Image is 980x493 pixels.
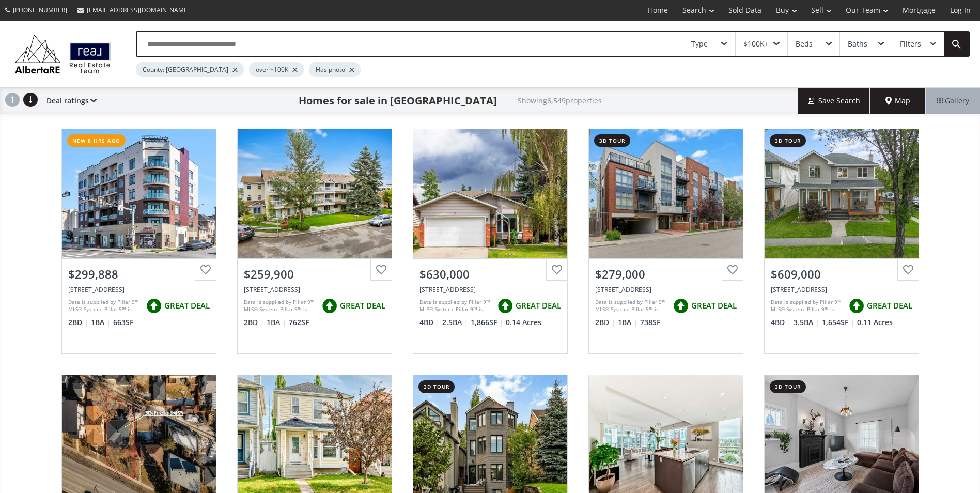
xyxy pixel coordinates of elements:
span: GREAT DEAL [164,300,210,311]
span: 2 BD [244,317,264,328]
span: [PHONE_NUMBER] [13,6,67,14]
span: 762 SF [289,317,309,328]
img: Logo [10,32,115,76]
h1: Homes for sale in [GEOGRAPHIC_DATA] [299,94,497,108]
div: View Photos & Details [102,435,176,445]
div: View Photos & Details [277,189,352,199]
div: Data is supplied by Pillar 9™ MLS® System. Pillar 9™ is the owner of the copyright in its MLS® Sy... [771,298,844,314]
div: View Photos & Details [453,189,527,199]
span: 2 BD [595,317,615,328]
img: rating icon [671,296,691,316]
img: rating icon [144,296,164,316]
div: Data is supplied by Pillar 9™ MLS® System. Pillar 9™ is the owner of the copyright in its MLS® Sy... [595,298,668,314]
span: 2.5 BA [442,317,468,328]
div: Type [691,40,708,48]
h2: Showing 6,549 properties [518,97,602,104]
div: 12 Inverness Boulevard SE, Calgary, AB T2Z 2W6 [771,285,912,294]
span: 1,654 SF [822,317,854,328]
div: $609,000 [771,266,912,282]
div: Map [870,88,925,114]
div: $279,000 [595,266,737,282]
div: View Photos & Details [804,435,879,445]
span: GREAT DEAL [340,300,385,311]
span: GREAT DEAL [516,300,561,311]
img: rating icon [846,296,867,316]
div: View Photos & Details [629,189,703,199]
div: Data is supplied by Pillar 9™ MLS® System. Pillar 9™ is the owner of the copyright in its MLS® Sy... [419,298,492,314]
div: 108 13 Avenue NE #203, Calgary, AB T2E 7Z1 [68,285,210,294]
a: $259,900[STREET_ADDRESS]Data is supplied by Pillar 9™ MLS® System. Pillar 9™ is the owner of the ... [227,118,402,364]
div: $299,888 [68,266,210,282]
div: $259,900 [244,266,385,282]
span: Map [885,96,910,106]
span: 1,866 SF [471,317,503,328]
span: 0.14 Acres [506,317,541,328]
div: Gallery [925,88,980,114]
div: View Photos & Details [629,435,703,445]
span: Gallery [937,96,969,106]
a: $630,000[STREET_ADDRESS]Data is supplied by Pillar 9™ MLS® System. Pillar 9™ is the owner of the ... [402,118,578,364]
div: Filters [900,40,921,48]
div: County: [GEOGRAPHIC_DATA] [136,62,244,77]
span: 1 BA [267,317,286,328]
a: new 8 hrs ago$299,888[STREET_ADDRESS]Data is supplied by Pillar 9™ MLS® System. Pillar 9™ is the ... [51,118,227,364]
div: over $100K [249,62,304,77]
span: 1 BA [618,317,637,328]
span: [EMAIL_ADDRESS][DOMAIN_NAME] [87,6,190,14]
button: Save Search [798,88,870,114]
div: Data is supplied by Pillar 9™ MLS® System. Pillar 9™ is the owner of the copyright in its MLS® Sy... [68,298,141,314]
span: 1 BA [91,317,111,328]
div: Data is supplied by Pillar 9™ MLS® System. Pillar 9™ is the owner of the copyright in its MLS® Sy... [244,298,317,314]
span: 663 SF [113,317,133,328]
div: 36 Deermeade Road, Calgary, AB T2J 5Z5 [419,285,561,294]
div: View Photos & Details [277,435,352,445]
span: 2 BD [68,317,88,328]
a: 3d tour$279,000[STREET_ADDRESS]Data is supplied by Pillar 9™ MLS® System. Pillar 9™ is the owner ... [578,118,754,364]
div: View Photos & Details [804,189,879,199]
div: View Photos & Details [453,435,527,445]
div: $630,000 [419,266,561,282]
div: Baths [848,40,867,48]
a: 3d tour$609,000[STREET_ADDRESS]Data is supplied by Pillar 9™ MLS® System. Pillar 9™ is the owner ... [754,118,929,364]
span: 4 BD [419,317,440,328]
span: 0.11 Acres [857,317,893,328]
div: 725 4 Street NE #107, Calgary, AB T2E3S7 [595,285,737,294]
div: 3606 Erlton Court SW #105, Calgary, AB T2S 3A5 [244,285,385,294]
span: 738 SF [640,317,660,328]
div: Has photo [309,62,361,77]
span: 4 BD [771,317,791,328]
img: rating icon [495,296,516,316]
img: rating icon [319,296,340,316]
div: $100K+ [743,40,769,48]
span: GREAT DEAL [691,300,737,311]
span: GREAT DEAL [867,300,912,311]
span: 3.5 BA [794,317,819,328]
a: [EMAIL_ADDRESS][DOMAIN_NAME] [72,1,195,20]
div: Deal ratings [41,88,97,114]
div: Beds [796,40,813,48]
div: View Photos & Details [102,189,176,199]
